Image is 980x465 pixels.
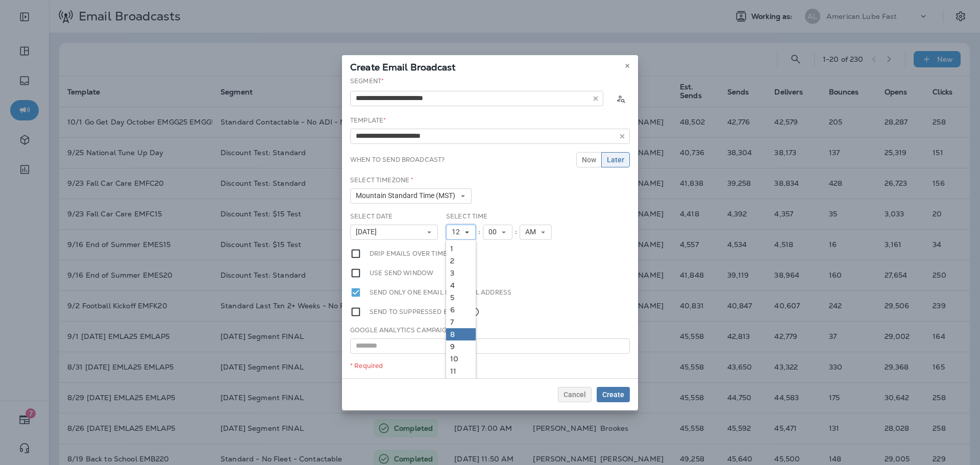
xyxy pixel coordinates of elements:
a: 1 [446,242,476,255]
label: When to send broadcast? [350,156,445,164]
a: 6 [446,304,476,316]
a: 5 [446,291,476,304]
label: Send only one email per email address [370,287,511,298]
span: Cancel [563,391,586,398]
label: Use send window [370,267,433,279]
a: 10 [446,353,476,365]
button: AM [520,225,552,240]
div: : [476,225,483,240]
button: Now [576,152,602,167]
label: Template [350,116,386,125]
div: Create Email Broadcast [342,55,638,77]
label: Send to suppressed emails. [370,306,480,317]
a: 8 [446,328,476,340]
a: 4 [446,279,476,291]
label: Google Analytics Campaign Title [350,326,470,334]
span: Later [607,156,624,163]
div: * Required [350,362,630,370]
span: 00 [488,228,501,236]
button: Calculate the estimated number of emails to be sent based on selected segment. (This could take a... [611,89,630,108]
button: 00 [483,225,512,240]
label: Drip emails over time [370,248,447,259]
button: Mountain Standard Time (MST) [350,188,472,204]
button: [DATE] [350,225,438,240]
span: AM [525,228,540,236]
span: 12 [452,228,464,236]
label: Select Timezone [350,176,413,184]
span: [DATE] [356,228,381,236]
button: 12 [446,225,476,240]
label: Segment [350,77,384,85]
label: Select Date [350,212,393,221]
span: Now [582,156,596,163]
button: Later [601,152,630,167]
a: 9 [446,340,476,353]
label: Select Time [446,212,488,221]
span: Create [602,391,624,398]
a: 12 [446,377,476,389]
a: 2 [446,255,476,267]
span: Mountain Standard Time (MST) [356,191,459,200]
button: Create [597,387,630,402]
a: 7 [446,316,476,328]
a: 11 [446,365,476,377]
a: 3 [446,267,476,279]
button: Cancel [558,387,592,402]
div: : [512,225,520,240]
